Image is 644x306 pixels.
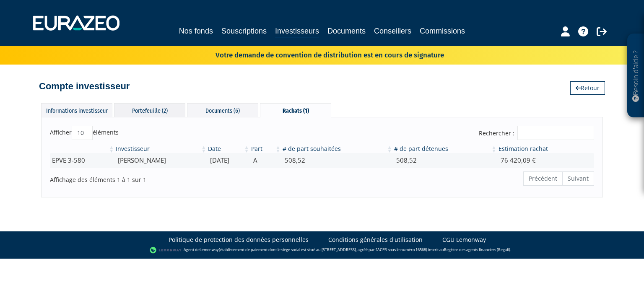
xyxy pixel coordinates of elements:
[631,38,641,114] p: Besoin d'aide ?
[498,145,594,153] th: Estimation rachat
[39,81,130,91] h4: Compte investisseur
[187,103,258,117] div: Documents (6)
[207,153,250,168] td: [DATE]
[275,25,319,38] a: Investisseurs
[207,145,250,153] th: Date: activer pour trier la colonne par ordre croissant
[72,126,93,140] select: Afficheréléments
[393,145,498,153] th: # de part détenues: activer pour trier la colonne par ordre croissant
[479,126,594,140] label: Rechercher :
[50,126,119,140] label: Afficher éléments
[150,246,182,254] img: logo-lemonway.png
[260,103,331,117] div: Rachats (1)
[517,126,594,140] input: Rechercher :
[282,145,393,153] th: # de part souhaitées: activer pour trier la colonne par ordre croissant
[8,246,636,254] div: - Agent de (établissement de paiement dont le siège social est situé au [STREET_ADDRESS], agréé p...
[250,153,282,168] td: A
[444,247,510,252] a: Registre des agents financiers (Regafi)
[282,153,393,168] td: 508,52
[179,25,213,37] a: Nos fonds
[250,145,282,153] th: Part: activer pour trier la colonne par ordre croissant
[420,25,465,37] a: Commissions
[328,236,423,244] a: Conditions générales d'utilisation
[50,171,269,184] div: Affichage des éléments 1 à 1 sur 1
[114,103,185,117] div: Portefeuille (2)
[50,145,115,153] th: &nbsp;: activer pour trier la colonne par ordre croissant
[169,236,309,244] a: Politique de protection des données personnelles
[374,25,411,37] a: Conseillers
[393,153,498,168] td: 508,52
[191,48,444,60] p: Votre demande de convention de distribution est en cours de signature
[570,81,605,95] a: Retour
[50,153,115,168] td: EPVE 3-580
[200,247,219,252] a: Lemonway
[498,153,594,168] td: 76 420,09 €
[41,103,112,117] div: Informations investisseur
[115,145,207,153] th: Investisseur: activer pour trier la colonne par ordre croissant
[327,25,366,37] a: Documents
[33,16,119,31] img: 1732889491-logotype_eurazeo_blanc_rvb.png
[442,236,486,244] a: CGU Lemonway
[221,25,267,37] a: Souscriptions
[115,153,207,168] td: [PERSON_NAME]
